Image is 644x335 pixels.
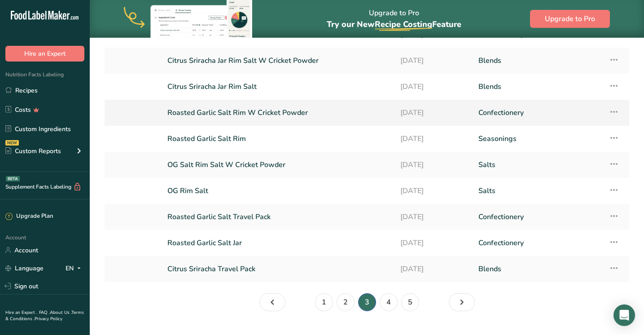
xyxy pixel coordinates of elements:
[478,103,598,122] a: Confectionery
[449,293,475,311] a: Page 4.
[5,212,53,221] div: Upgrade Plan
[400,155,468,174] a: [DATE]
[327,19,461,30] span: Try our New Feature
[167,260,390,278] a: Citrus Sriracha Travel Pack
[167,129,390,148] a: Roasted Garlic Salt Rim
[545,13,595,24] span: Upgrade to Pro
[5,46,84,62] button: Hire an Expert
[530,10,610,28] button: Upgrade to Pro
[167,207,390,226] a: Roasted Garlic Salt Travel Pack
[400,207,468,226] a: [DATE]
[5,146,61,156] div: Custom Reports
[259,293,285,311] a: Page 2.
[6,176,20,181] div: BETA
[167,181,390,200] a: OG Rim Salt
[380,293,398,311] a: Page 4.
[5,309,84,322] a: Terms & Conditions .
[337,293,355,311] a: Page 2.
[478,51,598,70] a: Blends
[613,304,635,326] div: Open Intercom Messenger
[5,140,19,145] div: NEW
[66,263,84,273] div: EN
[478,77,598,96] a: Blends
[400,181,468,200] a: [DATE]
[478,155,598,174] a: Salts
[400,103,468,122] a: [DATE]
[50,309,71,316] a: About Us .
[5,260,44,276] a: Language
[478,129,598,148] a: Seasonings
[478,234,598,252] a: Confectionery
[400,77,468,96] a: [DATE]
[400,51,468,70] a: [DATE]
[400,260,468,278] a: [DATE]
[478,181,598,200] a: Salts
[167,51,390,70] a: Citrus Sriracha Jar Rim Salt W Cricket Powder
[167,77,390,96] a: Citrus Sriracha Jar Rim Salt
[375,19,432,30] span: Recipe Costing
[327,0,461,38] div: Upgrade to Pro
[39,309,50,316] a: FAQ .
[167,234,390,252] a: Roasted Garlic Salt Jar
[400,234,468,252] a: [DATE]
[167,103,390,122] a: Roasted Garlic Salt Rim W Cricket Powder
[478,207,598,226] a: Confectionery
[5,309,37,316] a: Hire an Expert .
[401,293,419,311] a: Page 5.
[400,129,468,148] a: [DATE]
[315,293,333,311] a: Page 1.
[478,260,598,278] a: Blends
[167,155,390,174] a: OG Salt Rim Salt W Cricket Powder
[35,316,62,322] a: Privacy Policy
